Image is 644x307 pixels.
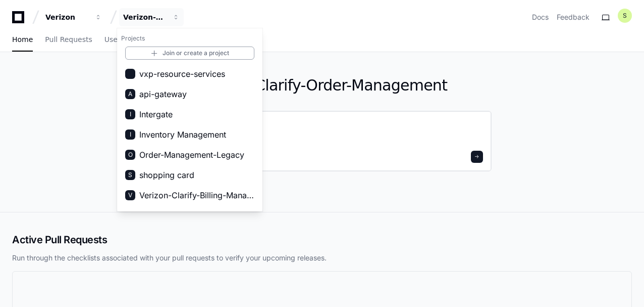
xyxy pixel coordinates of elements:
button: Verizon-Clarify-Order-Management [119,8,184,26]
a: Pull Requests [45,28,92,52]
span: Users [104,36,124,42]
div: I [125,109,135,119]
span: Intergate [139,108,173,120]
div: A [125,89,135,99]
span: Pull Requests [45,36,92,42]
p: Run through the checklists associated with your pull requests to verify your upcoming releases. [12,253,632,263]
span: Home [12,36,33,42]
button: Feedback [557,12,589,22]
div: Verizon [117,28,262,211]
h2: Active Pull Requests [12,233,632,247]
div: V [125,190,135,200]
a: Home [12,28,33,52]
h1: Projects [117,30,262,47]
h1: Verizon-Clarify-Order-Management [152,76,492,95]
div: O [125,150,135,160]
button: S [618,9,632,23]
span: shopping card [139,169,194,181]
span: Verizon-Clarify-Billing-Management [139,189,254,201]
a: Join or create a project [125,47,254,60]
button: Verizon [41,8,106,26]
a: Docs [532,12,549,22]
span: api-gateway [139,88,187,100]
h1: S [623,12,627,20]
span: Order-Management-Legacy [139,149,244,161]
a: Users [104,28,124,52]
div: Verizon-Clarify-Order-Management [123,12,167,22]
span: Inventory Management [139,128,226,141]
div: Verizon [45,12,89,22]
span: vxp-resource-services [139,68,225,80]
div: S [125,170,135,180]
div: I [125,129,135,140]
